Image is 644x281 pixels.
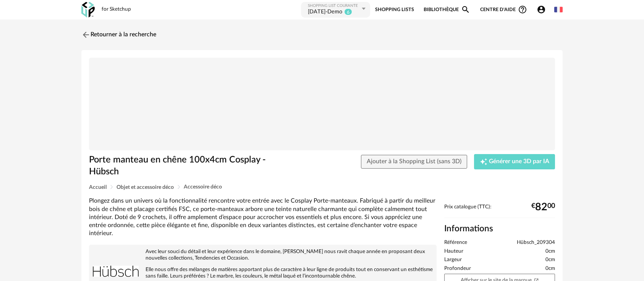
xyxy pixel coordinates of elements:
span: Account Circle icon [537,5,546,14]
a: Shopping Lists [375,1,414,18]
span: Help Circle Outline icon [518,5,527,14]
div: Breadcrumb [89,184,555,190]
span: 0cm [545,257,555,263]
div: Plongez dans un univers où la fonctionnalité rencontre votre entrée avec le Cosplay Porte-manteau... [89,197,437,237]
span: Creation icon [480,158,487,166]
h1: Porte manteau en chêne 100x4cm Cosplay - Hübsch [89,154,279,177]
img: fr [554,5,563,14]
div: Shopping List courante [308,3,360,8]
a: BibliothèqueMagnify icon [424,1,470,18]
span: Magnify icon [461,5,470,14]
div: Sept11-Demo [308,8,342,16]
span: Accueil [89,185,107,190]
p: Elle nous offre des mélanges de matières apportant plus de caractère à leur ligne de produits tou... [93,266,433,279]
sup: 6 [344,8,352,15]
button: Ajouter à la Shopping List (sans 3D) [361,155,467,169]
h2: Informations [444,223,555,234]
button: Creation icon Générer une 3D par IA [474,154,555,169]
span: Accessoire déco [184,184,222,190]
span: Centre d'aideHelp Circle Outline icon [480,5,527,14]
span: 0cm [545,248,555,255]
span: Référence [444,239,467,246]
img: OXP [81,2,95,18]
div: € 00 [531,204,555,210]
div: for Sketchup [102,6,131,13]
img: svg+xml;base64,PHN2ZyB3aWR0aD0iMjQiIGhlaWdodD0iMjQiIHZpZXdCb3g9IjAgMCAyNCAyNCIgZmlsbD0ibm9uZSIgeG... [81,30,91,39]
a: Retourner à la recherche [81,26,156,43]
span: Générer une 3D par IA [489,159,549,165]
span: Hübsch_209304 [517,239,555,246]
span: 0cm [545,265,555,272]
span: Objet et accessoire déco [117,185,174,190]
span: Hauteur [444,248,463,255]
span: 82 [535,204,547,210]
div: Prix catalogue (TTC): [444,204,555,218]
span: Largeur [444,257,462,263]
span: Account Circle icon [537,5,549,14]
p: Avec leur souci du détail et leur expérience dans le domaine, [PERSON_NAME] nous ravit chaque ann... [93,249,433,262]
span: Profondeur [444,265,471,272]
img: Product pack shot [89,58,555,151]
span: Ajouter à la Shopping List (sans 3D) [367,158,461,164]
